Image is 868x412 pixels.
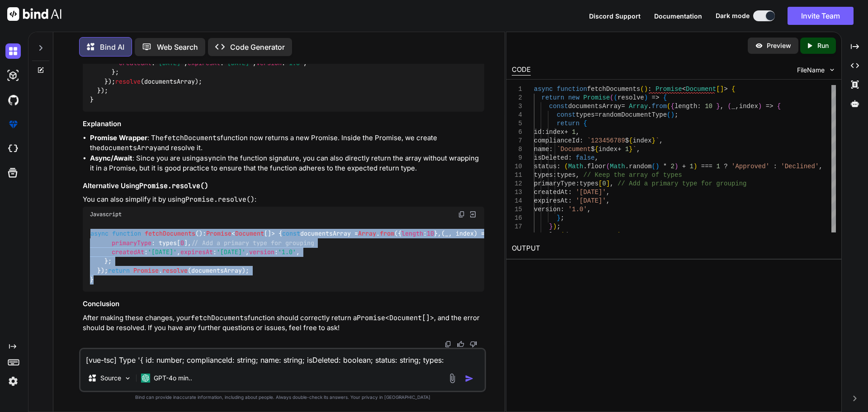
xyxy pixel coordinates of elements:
[598,180,602,187] span: [
[568,154,571,161] span: :
[697,103,701,110] span: :
[470,341,477,348] img: dislike
[549,103,568,110] span: const
[564,128,568,136] span: +
[557,223,560,230] span: ;
[249,248,274,256] span: version
[755,42,763,50] img: preview
[112,239,151,247] span: primaryType
[512,214,522,223] div: 16
[625,163,628,170] span: .
[512,102,522,111] div: 3
[5,374,21,389] img: settings
[534,146,549,153] span: name
[549,223,552,230] span: }
[557,214,560,222] span: }
[579,180,598,187] span: types
[781,163,819,170] span: 'Declined'
[629,103,648,110] span: Array
[724,85,727,93] span: >
[629,163,651,170] span: random
[90,154,132,162] strong: Async/Await
[180,248,213,256] span: expiresAt
[686,85,716,93] span: Document
[557,163,560,170] span: :
[583,171,682,179] span: // Keep the array of types
[447,373,458,384] img: attachment
[618,94,644,101] span: resolve
[534,232,561,239] span: resolve
[716,11,750,20] span: Dark mode
[553,223,557,230] span: )
[670,111,674,118] span: )
[599,146,618,153] span: index
[5,92,21,108] img: githubDark
[5,117,21,132] img: premium
[568,197,571,204] span: :
[512,137,522,145] div: 7
[469,210,477,218] img: Open in Browser
[716,103,720,110] span: }
[670,163,674,170] span: 2
[656,137,659,144] span: `
[576,171,579,179] span: ,
[141,374,150,383] img: GPT-4o mini
[512,162,522,171] div: 10
[139,181,208,190] code: Promise.resolve()
[656,85,682,93] span: Promise
[534,189,568,196] span: createdAt
[512,205,522,214] div: 15
[606,197,609,204] span: ,
[557,171,576,179] span: types
[534,171,553,179] span: types
[632,137,651,144] span: index
[90,133,147,142] strong: Promise Wrapper
[5,68,21,83] img: darkAi-studio
[90,211,122,218] span: Javascript
[512,171,522,180] div: 11
[788,7,854,25] button: Invite Team
[564,232,618,239] span: documentsArray
[682,85,685,93] span: <
[689,163,693,170] span: 1
[206,230,231,238] span: Promise
[613,94,617,101] span: (
[100,42,124,52] p: Bind AI
[445,230,474,238] span: _, index
[716,85,720,93] span: [
[594,111,598,118] span: =
[589,11,641,21] button: Discord Support
[651,163,655,170] span: (
[557,111,576,118] span: const
[465,374,474,383] img: icon
[512,223,522,231] div: 17
[512,180,522,188] div: 12
[534,206,561,213] span: version
[591,146,594,153] span: $
[576,180,579,187] span: :
[654,11,702,21] button: Documentation
[648,85,651,93] span: :
[606,163,609,170] span: (
[576,128,579,136] span: ,
[441,230,488,238] span: ( ) =>
[819,163,822,170] span: ,
[583,94,610,101] span: Promise
[162,266,188,275] span: resolve
[773,163,777,170] span: :
[568,163,583,170] span: Math
[568,206,587,213] span: '1.0'
[401,230,423,238] span: length
[124,374,132,382] img: Pick Models
[444,341,452,348] img: copy
[629,146,632,153] span: }
[7,7,61,21] img: Bind AI
[185,195,255,204] code: Promise.resolve()
[108,266,130,275] span: return
[594,154,598,161] span: ,
[541,94,564,101] span: return
[358,230,376,238] span: Array
[191,239,314,247] span: // Add a primary type for grouping
[458,211,465,218] img: copy
[506,238,841,259] h2: OUTPUT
